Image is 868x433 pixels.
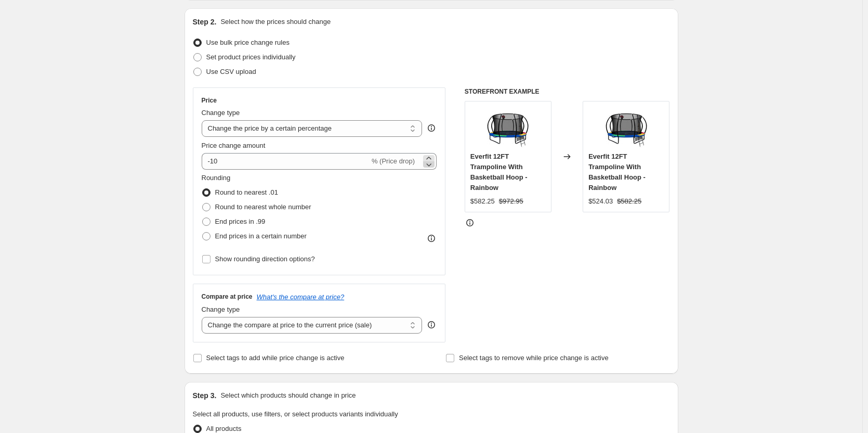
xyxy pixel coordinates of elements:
p: Select which products should change in price [220,390,356,401]
span: Show rounding direction options? [215,255,315,263]
span: End prices in .99 [215,218,266,225]
span: Change type [202,305,240,313]
span: Select all products, use filters, or select products variants individually [193,410,398,418]
div: $524.03 [588,196,613,207]
span: % (Price drop) [372,157,415,165]
strike: $582.25 [617,196,641,207]
div: help [426,123,437,133]
span: Everfit 12FT Trampoline With Basketball Hoop - Rainbow [470,152,528,192]
p: Select how the prices should change [220,17,331,27]
span: Use bulk price change rules [206,39,290,46]
h6: STOREFRONT EXAMPLE [465,87,670,96]
h2: Step 3. [193,390,217,401]
img: TRAMPO-C12-MC-AB-00_1a9d4c7c-dc9a-47bc-b0e1-03dc967924ea_80x.jpg [606,107,647,148]
h2: Step 2. [193,17,217,27]
span: Round to nearest .01 [215,188,278,196]
span: Set product prices individually [206,53,296,61]
img: TRAMPO-C12-MC-AB-00_1a9d4c7c-dc9a-47bc-b0e1-03dc967924ea_80x.jpg [487,107,529,148]
h3: Price [202,96,217,105]
span: Everfit 12FT Trampoline With Basketball Hoop - Rainbow [588,152,646,192]
span: End prices in a certain number [215,232,307,240]
div: help [426,320,437,330]
strike: $972.95 [499,196,523,207]
input: -15 [202,153,370,170]
span: Rounding [202,174,231,182]
div: $582.25 [470,196,495,207]
span: Round to nearest whole number [215,203,311,211]
span: Price change amount [202,142,266,149]
h3: Compare at price [202,292,253,301]
button: What's the compare at price? [257,293,345,301]
span: Use CSV upload [206,68,256,75]
span: Select tags to remove while price change is active [459,354,609,362]
span: Select tags to add while price change is active [206,354,345,362]
span: All products [206,425,242,432]
span: Change type [202,109,240,117]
